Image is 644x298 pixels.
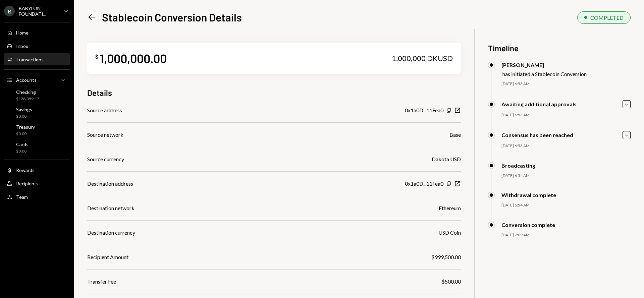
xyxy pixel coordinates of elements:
[16,30,29,36] div: Home
[16,141,29,147] div: Cards
[87,155,124,163] div: Source currency
[4,122,70,138] a: Treasury$0.00
[4,74,70,86] a: Accounts
[405,106,443,114] div: 0x1a0D...11Fea0
[16,167,35,173] div: Rewards
[501,101,577,107] div: Awaiting additional approvals
[441,278,461,286] div: $500.00
[439,204,461,212] div: Ethereum
[16,77,37,83] div: Accounts
[449,131,461,139] div: Base
[16,107,32,112] div: Savings
[87,204,135,212] div: Destination network
[87,229,135,237] div: Destination currency
[501,62,587,68] div: [PERSON_NAME]
[87,180,133,188] div: Destination address
[16,194,28,200] div: Team
[4,139,70,156] a: Cards$0.00
[501,132,573,138] div: Consensus has been reached
[16,114,32,119] div: $0.00
[488,43,631,54] h3: Timeline
[432,155,461,163] div: Dakota USD
[501,143,631,149] div: [DATE] 6:53 AM
[16,89,39,95] div: Checking
[16,57,44,62] div: Transactions
[501,222,555,228] div: Conversion complete
[100,51,167,66] div: 1,000,000.00
[501,202,631,208] div: [DATE] 6:54 AM
[4,40,70,52] a: Inbox
[501,232,631,238] div: [DATE] 7:09 AM
[102,10,242,24] h1: Stablecoin Conversion Details
[4,177,70,189] a: Recipients
[87,131,123,139] div: Source network
[4,191,70,203] a: Team
[95,53,98,60] div: $
[392,54,453,63] div: 1,000,000 DKUSD
[501,112,631,118] div: [DATE] 6:53 AM
[501,162,535,169] div: Broadcasting
[438,229,461,237] div: USD Coin
[16,124,35,130] div: Treasury
[4,53,70,65] a: Transactions
[16,148,29,154] div: $0.00
[16,43,28,49] div: Inbox
[87,278,116,286] div: Transfer Fee
[19,5,58,17] div: BABYLON FOUNDATI...
[4,164,70,176] a: Rewards
[405,180,443,188] div: 0x1a0D...11Fea0
[431,253,461,261] div: $999,500.00
[4,26,70,39] a: Home
[16,96,39,102] div: $128,059.17
[501,81,631,87] div: [DATE] 6:53 AM
[4,87,70,103] a: Checking$128,059.17
[590,14,624,21] div: COMPLETED
[87,253,128,261] div: Recipient Amount
[16,131,35,137] div: $0.00
[87,87,112,98] h3: Details
[502,71,587,77] div: has initiated a Stablecoin Conversion
[87,106,122,114] div: Source address
[4,6,15,16] div: B
[16,181,39,186] div: Recipients
[501,173,631,179] div: [DATE] 6:54 AM
[501,192,556,198] div: Withdrawal complete
[4,105,70,121] a: Savings$0.00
